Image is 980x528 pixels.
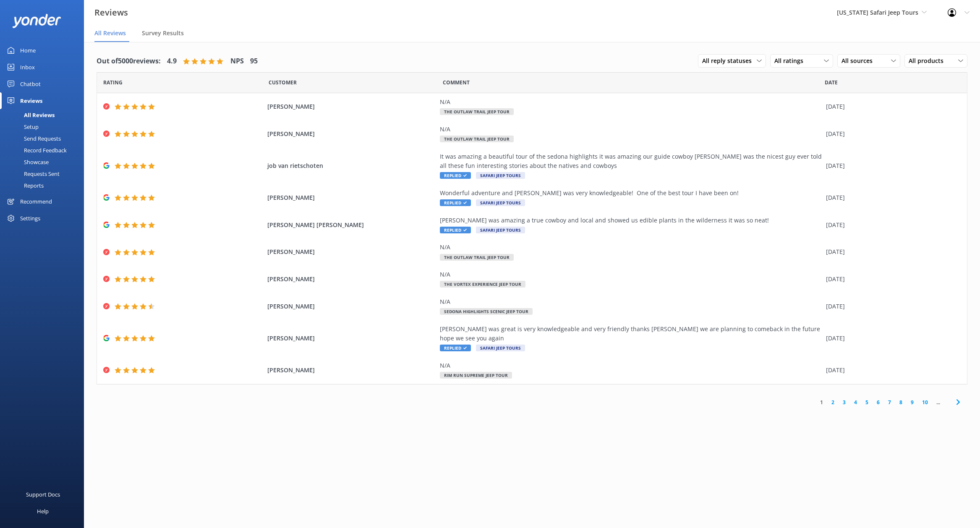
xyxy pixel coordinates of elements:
[5,144,67,156] div: Record Feedback
[440,227,471,233] span: Replied
[816,398,827,406] a: 1
[5,133,84,144] a: Send Requests
[13,14,61,28] img: yonder-white-logo.png
[267,220,436,230] span: [PERSON_NAME] [PERSON_NAME]
[440,172,471,179] span: Replied
[440,152,822,171] div: It was amazing a beautiful tour of the sedona highlights it was amazing our guide cowboy [PERSON_...
[826,334,956,343] div: [DATE]
[440,372,512,379] span: Rim Run Supreme Jeep Tour
[909,56,949,65] span: All products
[440,108,514,115] span: The Outlaw Trail Jeep Tour
[826,102,956,111] div: [DATE]
[884,398,895,406] a: 7
[269,78,297,86] span: Date
[97,56,161,67] h4: Out of 5000 reviews:
[841,56,878,65] span: All sources
[440,345,471,351] span: Replied
[440,136,514,142] span: The Outlaw Trail Jeep Tour
[826,247,956,256] div: [DATE]
[267,334,436,343] span: [PERSON_NAME]
[861,398,873,406] a: 5
[825,78,838,86] span: Date
[142,29,184,37] span: Survey Results
[5,180,84,191] a: Reports
[826,161,956,170] div: [DATE]
[837,8,918,16] span: [US_STATE] Safari Jeep Tours
[440,97,822,107] div: N/A
[918,398,932,406] a: 10
[37,503,49,520] div: Help
[440,281,525,288] span: The Vortex Experience Jeep Tour
[440,243,822,252] div: N/A
[440,308,533,315] span: Sedona Highlights Scenic Jeep Tour
[26,486,60,503] div: Support Docs
[440,199,471,206] span: Replied
[443,78,470,86] span: Question
[5,121,84,133] a: Setup
[895,398,907,406] a: 8
[826,129,956,139] div: [DATE]
[932,398,944,406] span: ...
[20,92,42,109] div: Reviews
[267,193,436,202] span: [PERSON_NAME]
[5,168,60,180] div: Requests Sent
[476,172,525,179] span: Safari Jeep Tours
[5,144,84,156] a: Record Feedback
[267,102,436,111] span: [PERSON_NAME]
[440,188,822,198] div: Wonderful adventure and [PERSON_NAME] was very knowledgeable! One of the best tour I have been on!
[267,161,436,170] span: job van rietschoten
[826,366,956,375] div: [DATE]
[826,274,956,284] div: [DATE]
[94,29,126,37] span: All Reviews
[839,398,850,406] a: 3
[5,156,49,168] div: Showcase
[440,216,822,225] div: [PERSON_NAME] was amazing a true cowboy and local and showed us edible plants in the wilderness i...
[5,156,84,168] a: Showcase
[230,56,244,67] h4: NPS
[702,56,757,65] span: All reply statuses
[850,398,861,406] a: 4
[476,227,525,233] span: Safari Jeep Tours
[103,78,123,86] span: Date
[440,361,822,370] div: N/A
[827,398,839,406] a: 2
[5,109,55,121] div: All Reviews
[167,56,177,67] h4: 4.9
[774,56,808,65] span: All ratings
[440,324,822,343] div: [PERSON_NAME] was great is very knowledgeable and very friendly thanks [PERSON_NAME] we are plann...
[5,133,61,144] div: Send Requests
[907,398,918,406] a: 9
[20,193,52,210] div: Recommend
[440,125,822,134] div: N/A
[826,220,956,230] div: [DATE]
[20,210,40,227] div: Settings
[476,199,525,206] span: Safari Jeep Tours
[5,121,39,133] div: Setup
[5,180,44,191] div: Reports
[440,270,822,279] div: N/A
[267,129,436,139] span: [PERSON_NAME]
[440,297,822,306] div: N/A
[826,193,956,202] div: [DATE]
[440,254,514,261] span: The Outlaw Trail Jeep Tour
[20,42,36,59] div: Home
[267,247,436,256] span: [PERSON_NAME]
[94,6,128,19] h3: Reviews
[5,168,84,180] a: Requests Sent
[250,56,258,67] h4: 95
[267,302,436,311] span: [PERSON_NAME]
[20,59,35,76] div: Inbox
[5,109,84,121] a: All Reviews
[826,302,956,311] div: [DATE]
[873,398,884,406] a: 6
[267,366,436,375] span: [PERSON_NAME]
[267,274,436,284] span: [PERSON_NAME]
[476,345,525,351] span: Safari Jeep Tours
[20,76,41,92] div: Chatbot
